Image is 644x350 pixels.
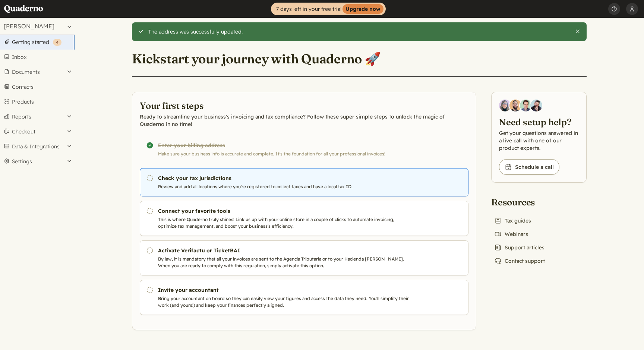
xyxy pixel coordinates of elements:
a: Invite your accountant Bring your accountant on board so they can easily view your figures and ac... [140,280,468,315]
h2: Your first steps [140,100,468,111]
p: Ready to streamline your business's invoicing and tax compliance? Follow these super simple steps... [140,113,468,128]
a: Webinars [491,229,531,239]
a: Connect your favorite tools This is where Quaderno truly shines! Link us up with your online stor... [140,201,468,236]
h3: Activate Verifactu or TicketBAI [158,247,412,254]
a: Tax guides [491,215,534,226]
h1: Kickstart your journey with Quaderno 🚀 [132,51,381,67]
p: Review and add all locations where you're registered to collect taxes and have a local tax ID. [158,183,412,190]
p: Bring your accountant on board so they can easily view your figures and access the data they need... [158,295,412,309]
h3: Invite your accountant [158,286,412,294]
img: Jairo Fumero, Account Executive at Quaderno [509,100,521,111]
button: Close this alert [575,28,581,34]
p: Get your questions answered in a live call with one of our product experts. [499,129,579,152]
a: Activate Verifactu or TicketBAI By law, it is mandatory that all your invoices are sent to the Ag... [140,240,468,275]
a: Contact support [491,256,548,266]
a: Schedule a call [499,159,559,175]
span: 4 [56,40,59,45]
img: Ivo Oltmans, Business Developer at Quaderno [520,100,532,111]
img: Javier Rubio, DevRel at Quaderno [530,100,542,111]
h2: Resources [491,196,548,208]
strong: Upgrade now [342,4,383,14]
a: 7 days left in your free trialUpgrade now [271,3,386,15]
p: By law, it is mandatory that all your invoices are sent to the Agencia Tributaria or to your Haci... [158,256,412,269]
h3: Check your tax jurisdictions [158,174,412,182]
a: Support articles [491,242,547,253]
h3: Connect your favorite tools [158,207,412,215]
img: Diana Carrasco, Account Executive at Quaderno [499,100,511,111]
h2: Need setup help? [499,116,579,128]
p: This is where Quaderno truly shines! Link us up with your online store in a couple of clicks to a... [158,216,412,230]
div: The address was successfully updated. [148,28,569,35]
a: Check your tax jurisdictions Review and add all locations where you're registered to collect taxe... [140,168,468,196]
